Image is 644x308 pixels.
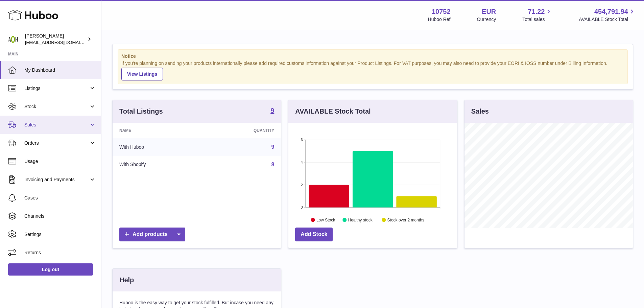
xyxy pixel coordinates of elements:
[24,250,96,256] span: Returns
[121,60,624,80] div: If you're planning on sending your products internationally please add required customs informati...
[25,33,86,46] div: [PERSON_NAME]
[348,217,373,222] text: Healthy stock
[25,40,99,45] span: [EMAIL_ADDRESS][DOMAIN_NAME]
[24,213,96,219] span: Channels
[121,53,624,60] strong: Notice
[8,263,93,276] a: Log out
[295,228,333,241] a: Add Stock
[428,16,451,23] div: Huboo Ref
[24,103,89,110] span: Stock
[432,7,451,16] strong: 10752
[301,205,303,209] text: 0
[119,107,163,116] h3: Total Listings
[8,34,18,44] img: internalAdmin-10752@internal.huboo.com
[301,160,303,164] text: 4
[270,107,274,114] strong: 9
[301,138,303,142] text: 6
[271,162,274,167] a: 8
[594,7,628,16] span: 454,791.94
[271,144,274,150] a: 9
[24,195,96,201] span: Cases
[579,7,636,23] a: 454,791.94 AVAILABLE Stock Total
[295,107,371,116] h3: AVAILABLE Stock Total
[316,217,335,222] text: Low Stock
[24,122,89,128] span: Sales
[24,85,89,92] span: Listings
[477,16,496,23] div: Currency
[270,107,274,115] a: 9
[24,140,89,146] span: Orders
[522,7,552,23] a: 71.22 Total sales
[522,16,552,23] span: Total sales
[24,176,89,183] span: Invoicing and Payments
[528,7,545,16] span: 71.22
[119,276,134,285] h3: Help
[471,107,489,116] h3: Sales
[204,123,281,138] th: Quantity
[113,123,204,138] th: Name
[119,228,185,241] a: Add products
[121,68,163,80] a: View Listings
[301,183,303,187] text: 2
[387,217,424,222] text: Stock over 2 months
[113,156,204,173] td: With Shopify
[482,7,496,16] strong: EUR
[24,231,96,238] span: Settings
[113,138,204,156] td: With Huboo
[579,16,636,23] span: AVAILABLE Stock Total
[24,67,96,73] span: My Dashboard
[24,158,96,165] span: Usage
